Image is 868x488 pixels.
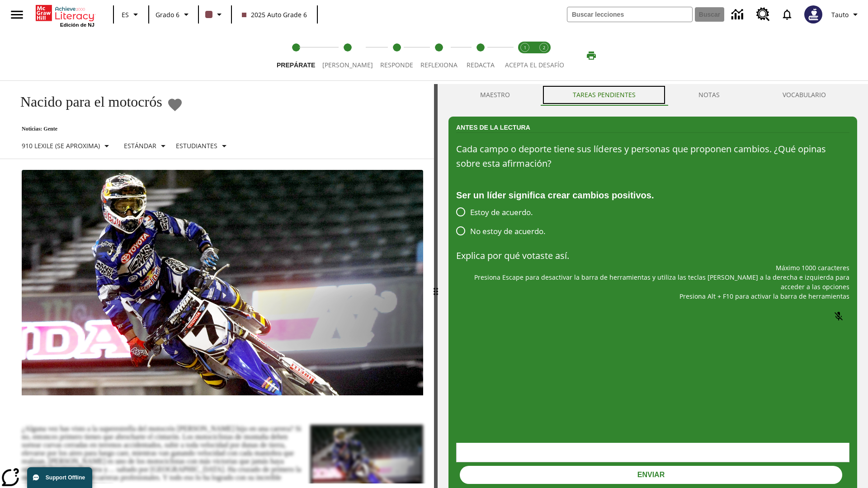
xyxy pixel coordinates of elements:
span: Grado 6 [156,10,179,19]
p: Cada campo o deporte tiene sus líderes y personas que proponen cambios. ¿Qué opinas sobre esta af... [456,142,849,171]
button: Maestro [448,84,541,106]
h2: Antes de la lectura [456,122,530,132]
span: ES [122,10,129,19]
img: Avatar [804,5,822,23]
a: Centro de información [726,2,751,27]
p: Estándar [124,141,156,150]
text: 1 [524,45,526,51]
button: El color de la clase es café oscuro. Cambiar el color de la clase. [202,6,228,23]
span: Support Offline [46,474,85,481]
div: Portada [36,3,94,28]
img: El corredor de motocrós James Stewart vuela por los aires en su motocicleta de montaña [22,170,423,396]
span: Estoy de acuerdo. [470,206,533,218]
button: Seleccionar estudiante [172,138,233,154]
button: Imprimir [577,47,606,64]
span: Edición de NJ [60,22,94,28]
span: Tauto [831,10,849,19]
button: Reflexiona step 4 of 5 [413,31,465,80]
a: Centro de recursos, Se abrirá en una pestaña nueva. [751,2,775,27]
a: Notificaciones [775,3,799,26]
button: VOCABULARIO [751,84,857,106]
button: Prepárate step 1 of 5 [269,31,322,80]
button: Tipo de apoyo, Estándar [120,138,172,154]
button: Seleccione Lexile, 910 Lexile (Se aproxima) [18,138,116,154]
button: Redacta step 5 of 5 [458,31,504,80]
button: Abrir el menú lateral [4,1,30,28]
span: Responde [380,61,413,69]
span: Reflexiona [420,61,458,69]
p: Noticias: Gente [11,126,233,132]
button: TAREAS PENDIENTES [541,84,667,106]
p: 910 Lexile (Se aproxima) [22,141,100,150]
span: Redacta [467,61,495,69]
button: Perfil/Configuración [828,6,864,23]
body: Explica por qué votaste así. Máximo 1000 caracteres Presiona Alt + F10 para activar la barra de h... [7,7,128,17]
div: Ser un líder significa crear cambios positivos. [456,188,849,202]
span: [PERSON_NAME] [322,61,373,69]
button: Acepta el desafío contesta step 2 of 2 [531,31,557,80]
button: Lee step 2 of 5 [315,31,380,80]
button: Enviar [460,466,842,484]
h1: Nacido para el motocrós [11,94,162,110]
button: Support Offline [27,467,92,488]
span: 2025 Auto Grade 6 [242,10,307,19]
p: Estudiantes [176,141,217,150]
button: Haga clic para activar la función de reconocimiento de voz [828,305,849,327]
p: Presiona Alt + F10 para activar la barra de herramientas [456,291,849,301]
p: Presiona Escape para desactivar la barra de herramientas y utiliza las teclas [PERSON_NAME] a la ... [456,272,849,291]
button: NOTAS [667,84,751,106]
span: ACEPTA EL DESAFÍO [505,61,564,69]
div: activity [438,84,868,488]
div: poll [456,202,553,240]
input: Buscar campo [567,7,692,22]
div: Pulsa la tecla de intro o la barra espaciadora y luego presiona las flechas de derecha e izquierd... [434,84,438,488]
p: Máximo 1000 caracteres [456,263,849,272]
p: Explica por qué votaste así. [456,249,849,263]
div: Instructional Panel Tabs [448,84,857,106]
button: Responde step 3 of 5 [373,31,420,80]
button: Añadir a mis Favoritas - Nacido para el motocrós [167,97,183,113]
text: 2 [543,45,545,51]
span: Prepárate [277,61,315,69]
button: Acepta el desafío lee step 1 of 2 [512,31,538,80]
button: Grado: Grado 6, Elige un grado [152,6,195,23]
button: Escoja un nuevo avatar [799,3,828,26]
button: Lenguaje: ES, Selecciona un idioma [117,6,146,23]
span: No estoy de acuerdo. [470,225,546,237]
